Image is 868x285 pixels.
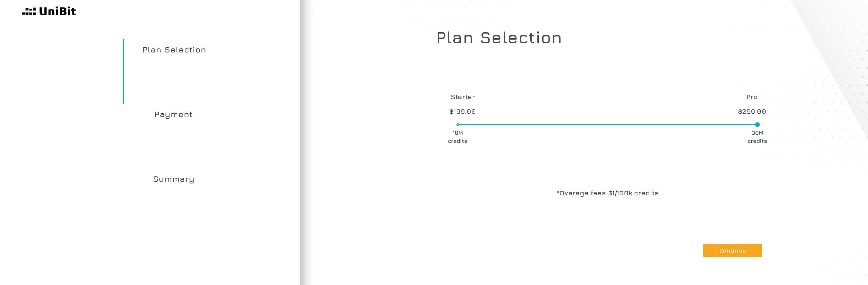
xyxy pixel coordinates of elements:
[446,104,479,118] p: $199.00
[748,129,767,145] div: 30M credits
[734,104,770,118] p: $299.00
[123,104,224,169] p: Payment
[703,244,762,257] button: Continue
[436,189,779,197] p: *Overage fees $1/100k credits
[448,129,468,145] div: 10M credits
[436,28,779,47] h1: Plan Selection
[734,89,770,104] p: Pro
[22,5,76,18] img: v31kVAdV+ltHqyPP9805dAV0ttielyHdjWdf+P4AoAAAAleaEIAAAAEFwBAABAcAUAAEBwBQAAAMEVAAAABFcAAAAEVwAAABB...
[123,39,224,104] p: Plan Selection
[123,169,224,233] p: Summary
[446,89,479,104] p: Starter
